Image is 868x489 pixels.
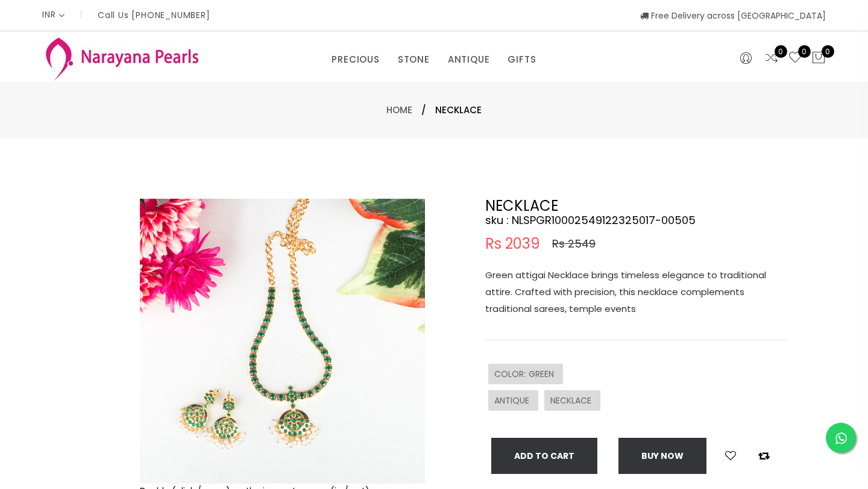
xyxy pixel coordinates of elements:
[485,199,787,213] h2: NECKLACE
[775,45,787,58] span: 0
[386,104,412,116] a: Home
[494,394,532,406] span: ANTIQUE
[788,51,802,66] a: 0
[798,45,811,58] span: 0
[98,11,210,19] p: Call Us [PHONE_NUMBER]
[722,448,740,464] button: Add to wishlist
[618,438,706,474] button: Buy now
[822,45,834,58] span: 0
[448,51,490,69] a: ANTIQUE
[485,237,540,251] span: Rs 2039
[764,51,779,66] a: 0
[485,267,787,317] p: Green attigai Necklace brings timeless elegance to traditional attire. Crafted with precision, th...
[508,51,536,69] a: GIFTS
[485,213,787,228] h4: sku : NLSPGR10002549122325017-00505
[398,51,430,69] a: STONE
[550,394,594,406] span: NECKLACE
[435,103,482,117] span: NECKLACE
[811,51,826,66] button: 0
[140,199,425,484] img: Example
[640,10,826,22] span: Free Delivery across [GEOGRAPHIC_DATA]
[491,438,597,474] button: Add To Cart
[494,368,529,380] span: COLOR :
[332,51,379,69] a: PRECIOUS
[552,237,596,251] span: Rs 2549
[421,103,426,117] span: /
[755,448,773,464] button: Add to compare
[529,368,557,380] span: GREEN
